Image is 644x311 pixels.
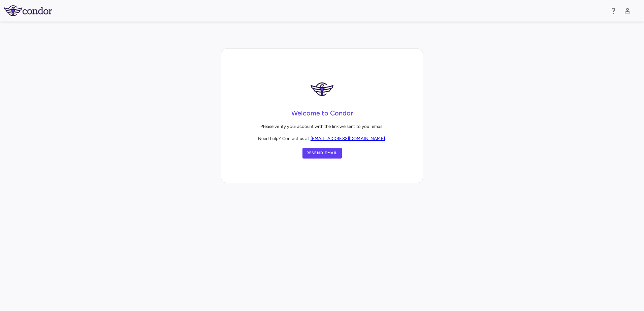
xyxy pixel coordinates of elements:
[302,148,342,159] button: Resend Email
[311,136,385,141] a: [EMAIL_ADDRESS][DOMAIN_NAME]
[258,124,386,142] p: Please verify your account with the link we sent to your email. Need help? Contact us at .
[4,5,52,16] img: logo-full-SnFGN8VE.png
[291,108,353,118] h4: Welcome to Condor
[309,76,335,103] img: logo-DRQAiqc6.png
